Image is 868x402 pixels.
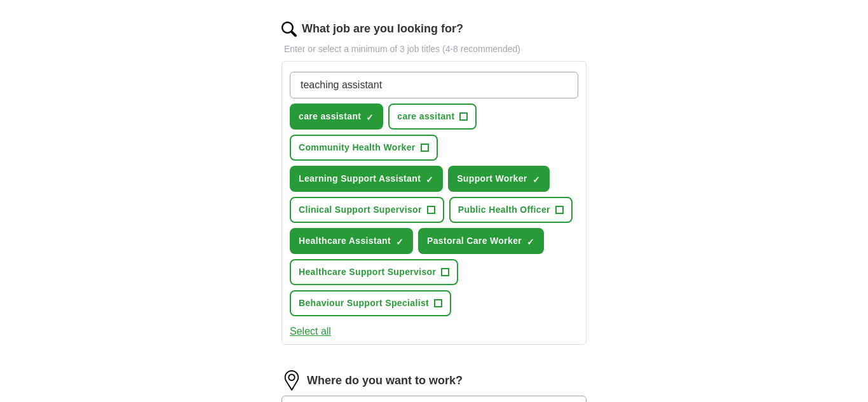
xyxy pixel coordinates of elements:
[290,259,458,285] button: Healthcare Support Supervisor
[532,175,540,185] span: ✓
[290,290,451,316] button: Behaviour Support Specialist
[281,370,302,391] img: location.png
[426,175,433,185] span: ✓
[281,22,297,37] img: search.png
[290,228,413,254] button: Healthcare Assistant✓
[290,197,444,223] button: Clinical Support Supervisor
[290,166,443,192] button: Learning Support Assistant✓
[290,324,331,339] button: Select all
[427,234,522,248] span: Pastoral Care Worker
[396,237,403,247] span: ✓
[299,234,391,248] span: Healthcare Assistant
[299,110,361,123] span: care assistant
[527,237,534,247] span: ✓
[302,20,463,37] label: What job are you looking for?
[299,203,422,217] span: Clinical Support Supervisor
[448,166,549,192] button: Support Worker✓
[299,265,436,279] span: Healthcare Support Supervisor
[299,141,416,154] span: Community Health Worker
[457,172,527,185] span: Support Worker
[290,135,438,161] button: Community Health Worker
[307,372,463,389] label: Where do you want to work?
[281,43,587,56] p: Enter or select a minimum of 3 job titles (4-8 recommended)
[290,72,578,98] input: Type a job title and press enter
[449,197,573,223] button: Public Health Officer
[290,104,383,130] button: care assistant✓
[299,172,421,185] span: Learning Support Assistant
[397,110,454,123] span: care assitant
[458,203,550,217] span: Public Health Officer
[418,228,544,254] button: Pastoral Care Worker✓
[299,297,429,310] span: Behaviour Support Specialist
[388,104,477,130] button: care assitant
[366,112,374,123] span: ✓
